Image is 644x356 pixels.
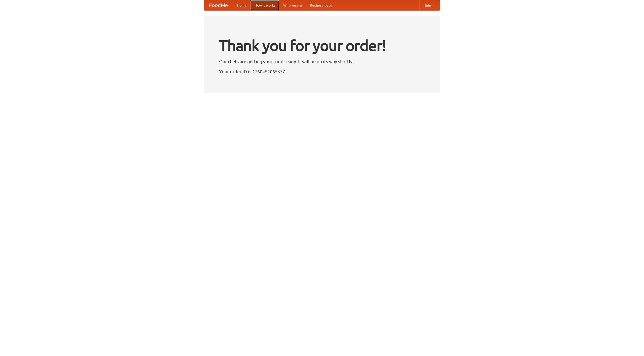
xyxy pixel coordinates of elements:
[219,68,425,75] p: Your order ID is 1760452065377.
[204,0,233,10] a: FoodMe
[219,58,425,65] p: Our chefs are getting your food ready. It will be on its way shortly.
[219,33,425,58] h1: Thank you for your order!
[233,0,251,10] a: Home
[306,0,336,10] a: Recipe videos
[279,0,306,10] a: Who we are
[251,0,279,10] a: How it works
[419,0,435,10] a: Help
